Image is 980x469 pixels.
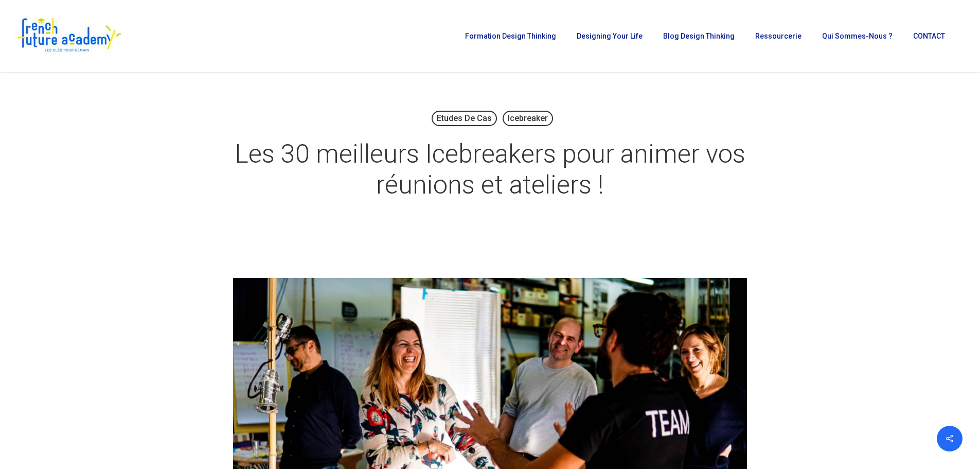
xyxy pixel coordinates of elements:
a: Icebreaker [503,111,553,126]
span: Blog Design Thinking [663,32,735,40]
a: Qui sommes-nous ? [817,32,898,40]
span: Formation Design Thinking [465,32,556,40]
span: CONTACT [913,32,945,40]
a: Ressourcerie [750,32,807,40]
a: Blog Design Thinking [658,32,740,40]
a: CONTACT [908,32,950,40]
img: French Future Academy [14,15,123,57]
a: Formation Design Thinking [460,32,561,40]
span: Ressourcerie [755,32,801,40]
span: Qui sommes-nous ? [822,32,893,40]
a: Etudes de cas [432,111,497,126]
span: Designing Your Life [577,32,643,40]
a: Designing Your Life [572,32,648,40]
h1: Les 30 meilleurs Icebreakers pour animer vos réunions et ateliers ! [233,128,747,211]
